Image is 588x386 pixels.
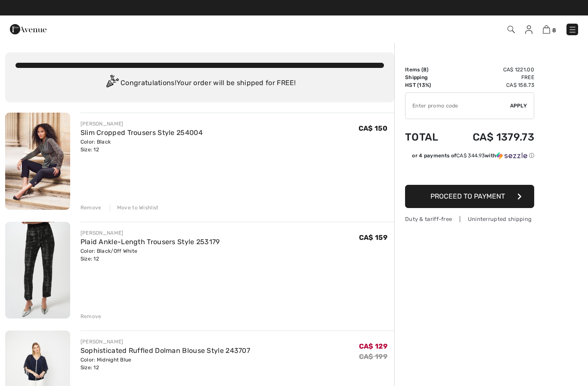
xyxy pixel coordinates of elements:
div: Congratulations! Your order will be shipped for FREE! [15,75,384,92]
td: HST (13%) [405,81,450,89]
td: Shipping [405,74,450,81]
td: CA$ 1221.00 [450,66,534,74]
div: or 4 payments of with [412,152,534,159]
a: 1ère Avenue [10,25,46,33]
div: or 4 payments ofCA$ 344.93withSezzle Click to learn more about Sezzle [405,152,534,162]
img: My Info [525,25,532,34]
div: [PERSON_NAME] [80,338,250,346]
img: Shopping Bag [543,25,550,34]
s: CA$ 199 [359,352,387,361]
span: CA$ 344.93 [456,153,485,159]
div: Duty & tariff-free | Uninterrupted shipping [405,215,534,223]
a: Sophisticated Ruffled Dolman Blouse Style 243707 [80,346,250,355]
div: Move to Wishlist [110,204,159,211]
td: CA$ 158.73 [450,81,534,89]
td: Items ( ) [405,66,450,74]
button: Proceed to Payment [405,185,534,208]
div: [PERSON_NAME] [80,229,220,237]
td: Free [450,74,534,81]
div: Remove [80,204,102,211]
td: Total [405,123,450,152]
img: Plaid Ankle-Length Trousers Style 253179 [5,222,70,319]
a: 8 [543,24,556,34]
span: Apply [510,102,527,110]
img: Congratulation2.svg [103,75,121,92]
img: Search [508,26,515,33]
div: Color: Black Size: 12 [80,138,203,153]
span: CA$ 150 [359,124,387,132]
img: Sezzle [496,152,527,159]
span: CA$ 159 [359,233,387,242]
img: 1ère Avenue [10,21,46,38]
div: Color: Midnight Blue Size: 12 [80,356,250,371]
a: Plaid Ankle-Length Trousers Style 253179 [80,238,220,246]
span: Proceed to Payment [430,192,505,200]
span: 8 [552,27,556,34]
img: Menu [568,25,577,34]
iframe: PayPal-paypal [405,162,534,182]
input: Promo code [405,93,510,119]
span: 8 [423,67,427,73]
div: Remove [80,312,102,320]
img: Slim Cropped Trousers Style 254004 [5,113,70,210]
span: CA$ 129 [359,342,387,350]
td: CA$ 1379.73 [450,123,534,152]
a: Slim Cropped Trousers Style 254004 [80,129,203,137]
div: Color: Black/Off White Size: 12 [80,247,220,263]
div: [PERSON_NAME] [80,120,203,128]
